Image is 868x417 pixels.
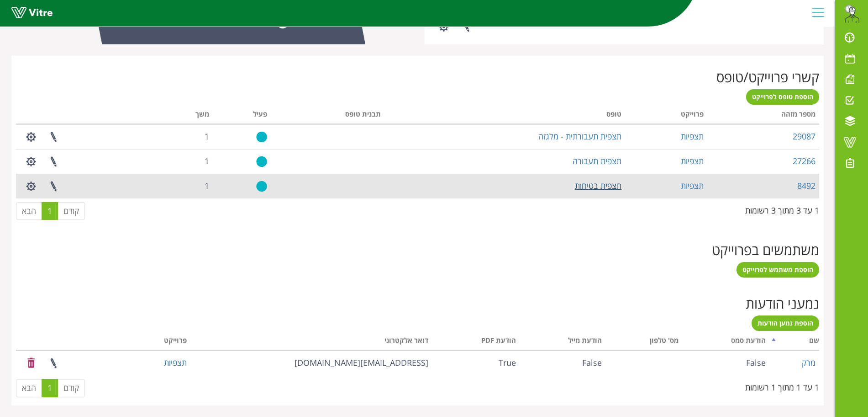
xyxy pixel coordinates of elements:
a: 1 [42,202,58,220]
td: 1 [156,124,213,149]
a: הוספת נמען הודעות [752,315,819,331]
td: False [682,351,770,375]
span: הוספת טופס לפרוייקט [752,92,813,101]
th: טופס [384,107,625,124]
h2: קשרי פרוייקט/טופס [16,69,819,85]
th: פרוייקט [126,333,190,351]
a: תצפיות [681,180,704,191]
td: 1 [156,149,213,174]
th: מס' טלפון [605,333,682,351]
span: הוספת משתמש לפרוייקט [742,265,813,274]
th: הודעת סמס [682,333,770,351]
img: yes [256,156,267,167]
a: תצפיות [681,155,704,166]
th: פעיל [213,107,271,124]
a: הבא [16,202,42,220]
a: קודם [58,202,85,220]
a: 29087 [793,131,815,142]
span: הוספת נמען הודעות [758,319,813,327]
th: דואר אלקטרוני [190,333,432,351]
th: תבנית טופס [271,107,384,124]
a: תצפיות [681,131,704,142]
div: 1 עד 3 מתוך 3 רשומות [745,201,819,217]
a: 1 [42,379,58,397]
h2: משתמשים בפרוייקט [16,242,819,257]
a: תצפית תעבורתית - מלגזה [538,131,621,142]
th: הודעת PDF [432,333,520,351]
th: מספר מזהה [707,107,819,124]
th: פרוייקט [625,107,707,124]
img: da32df7d-b9e3-429d-8c5c-2e32c797c474.png [843,5,861,23]
th: משך [156,107,213,124]
div: 1 עד 1 מתוך 1 רשומות [745,378,819,394]
a: קודם [58,379,85,397]
a: הוספת טופס לפרוייקט [746,89,819,105]
a: תצפית בטיחות [575,180,621,191]
a: 27266 [793,155,815,166]
td: [EMAIL_ADDRESS][DOMAIN_NAME] [190,351,432,375]
a: תצפיות [164,357,187,368]
td: 1 [156,174,213,198]
a: מרק [802,357,815,368]
th: הודעת מייל [520,333,606,351]
h2: נמעני הודעות [16,296,819,311]
img: yes [256,181,267,192]
a: הבא [16,379,42,397]
a: 8492 [797,180,815,191]
a: תצפית תעבורה [573,155,621,166]
img: yes [256,131,267,143]
a: הוספת משתמש לפרוייקט [736,262,819,278]
th: שם: activate to sort column descending [769,333,819,351]
td: True [432,351,520,375]
td: False [520,351,606,375]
